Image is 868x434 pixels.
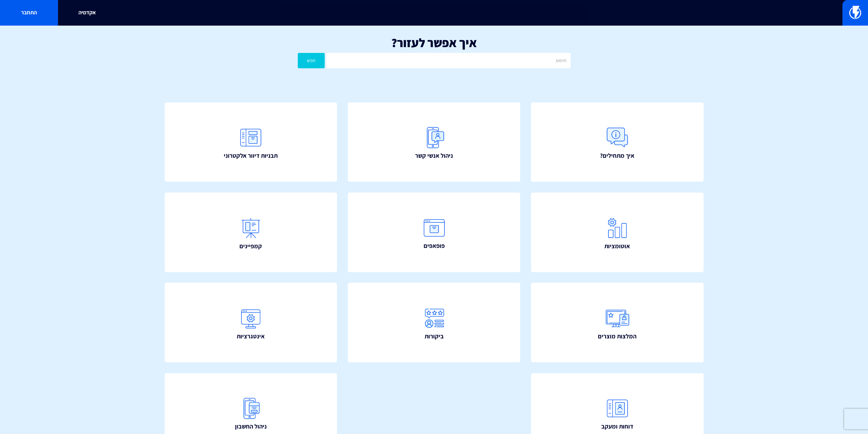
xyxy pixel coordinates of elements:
[601,422,633,431] span: דוחות ומעקב
[298,53,325,68] button: חפש
[348,193,520,272] a: פופאפים
[237,332,265,341] span: אינטגרציות
[424,241,445,250] span: פופאפים
[415,151,453,160] span: ניהול אנשי קשר
[10,36,858,50] h1: איך אפשר לעזור?
[165,102,337,182] a: תבניות דיוור אלקטרוני
[600,151,634,160] span: איך מתחילים?
[348,283,520,362] a: ביקורות
[165,193,337,272] a: קמפיינים
[531,193,704,272] a: אוטומציות
[224,151,278,160] span: תבניות דיוור אלקטרוני
[531,102,704,182] a: איך מתחילים?
[235,422,267,431] span: ניהול החשבון
[326,53,570,68] input: חיפוש
[598,332,636,341] span: המלצות מוצרים
[604,242,630,251] span: אוטומציות
[531,283,704,362] a: המלצות מוצרים
[165,283,337,362] a: אינטגרציות
[281,5,588,21] input: חיפוש מהיר...
[425,332,444,341] span: ביקורות
[348,102,520,182] a: ניהול אנשי קשר
[239,242,262,251] span: קמפיינים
